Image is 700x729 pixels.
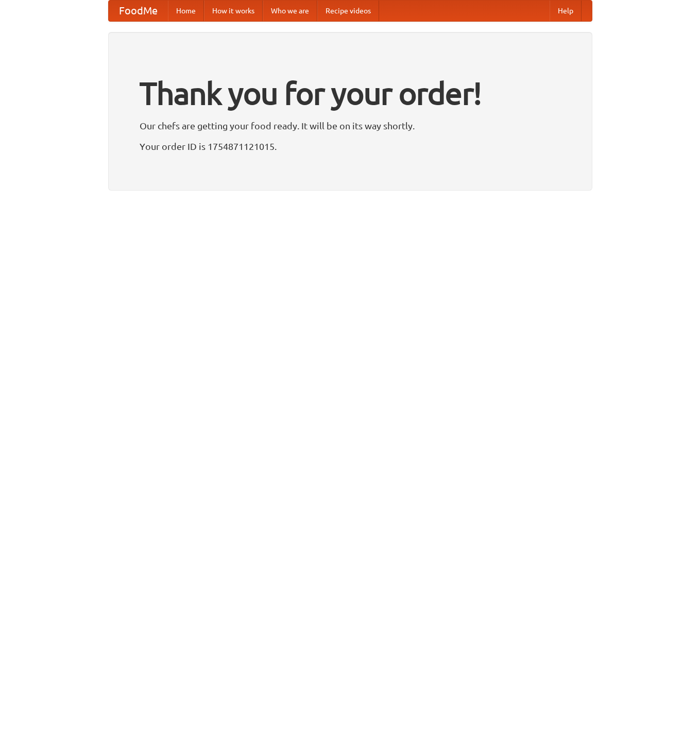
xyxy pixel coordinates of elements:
a: Recipe videos [317,1,379,21]
a: Help [550,1,582,21]
p: Your order ID is 1754871121015. [140,139,561,154]
h1: Thank you for your order! [140,69,561,118]
a: Home [168,1,204,21]
p: Our chefs are getting your food ready. It will be on its way shortly. [140,118,561,133]
a: How it works [204,1,263,21]
a: FoodMe [109,1,168,21]
a: Who we are [263,1,317,21]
